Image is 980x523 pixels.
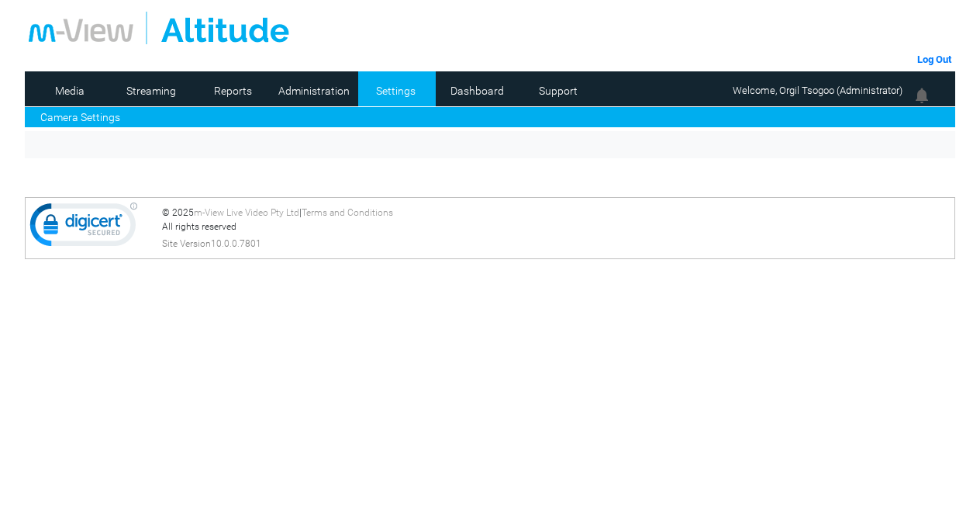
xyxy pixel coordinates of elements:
[733,85,902,96] span: Welcome, Orgil Tsogoo (Administrator)
[114,79,189,102] a: Streaming
[358,79,433,102] a: Settings
[913,86,931,105] img: bell24.png
[162,206,951,251] div: © 2025 | All rights reserved
[302,207,393,218] a: Terms and Conditions
[194,207,299,218] a: m-View Live Video Pty Ltd
[162,237,951,251] div: Site Version
[33,79,108,102] a: Media
[211,237,261,251] span: 10.0.0.7801
[29,202,138,255] img: DigiCert Secured Site Seal
[440,79,515,102] a: Dashboard
[40,109,120,126] a: Camera Settings
[917,54,951,65] a: Log Out
[195,79,271,102] a: Reports
[277,79,352,102] a: Administration
[521,79,596,102] a: Support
